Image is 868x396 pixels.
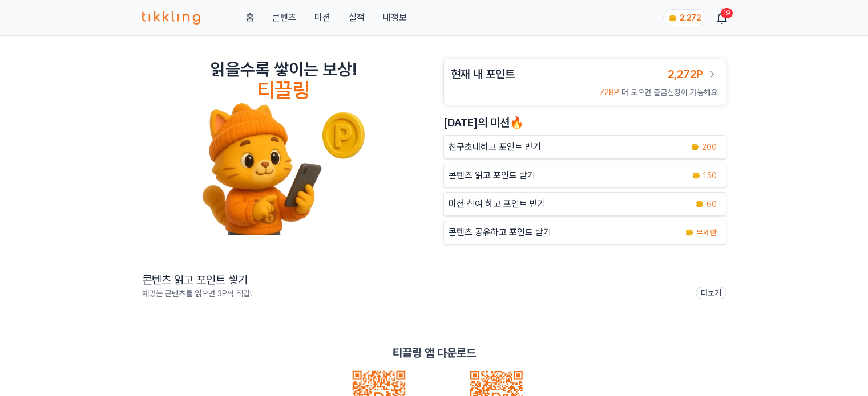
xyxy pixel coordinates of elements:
[443,135,726,159] button: 친구초대하고 포인트 받기 coin 200
[621,88,719,97] span: 더 모으면 출금신청이 가능해요!
[696,227,717,238] span: 무제한
[451,66,515,82] h3: 현재 내 포인트
[443,221,726,244] a: 콘텐츠 공유하고 포인트 받기 coin 무제한
[717,11,726,25] a: 19
[668,67,703,81] span: 2,272P
[663,9,704,26] a: coin 2,272
[668,14,677,23] img: coin
[449,140,541,154] p: 친구초대하고 포인트 받기
[142,11,201,25] img: 티끌링
[201,102,366,235] img: tikkling_character
[211,59,357,79] h2: 읽을수록 쌓이는 보상!
[142,272,252,288] h2: 콘텐츠 읽고 포인트 쌓기
[692,171,701,180] img: coin
[695,199,704,209] img: coin
[691,142,700,152] img: coin
[272,11,296,25] a: 콘텐츠
[685,228,694,237] img: coin
[668,66,719,82] a: 2,272P
[706,198,717,210] span: 60
[383,11,407,25] a: 내정보
[349,11,365,25] a: 실적
[703,170,717,181] span: 150
[443,115,726,130] h2: [DATE]의 미션🔥
[449,197,546,211] p: 미션 참여 하고 포인트 받기
[246,11,254,25] a: 홈
[314,11,330,25] button: 미션
[257,79,310,102] h4: 티끌링
[443,192,726,216] button: 미션 참여 하고 포인트 받기 coin 60
[393,345,476,361] p: 티끌링 앱 다운로드
[599,88,619,97] span: 728P
[449,226,551,239] p: 콘텐츠 공유하고 포인트 받기
[142,288,252,299] p: 재밌는 콘텐츠를 읽으면 3P씩 적립!
[443,164,726,187] a: 콘텐츠 읽고 포인트 받기 coin 150
[721,8,733,18] div: 19
[696,287,726,299] a: 더보기
[680,13,701,22] span: 2,272
[702,141,717,153] span: 200
[449,169,535,182] p: 콘텐츠 읽고 포인트 받기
